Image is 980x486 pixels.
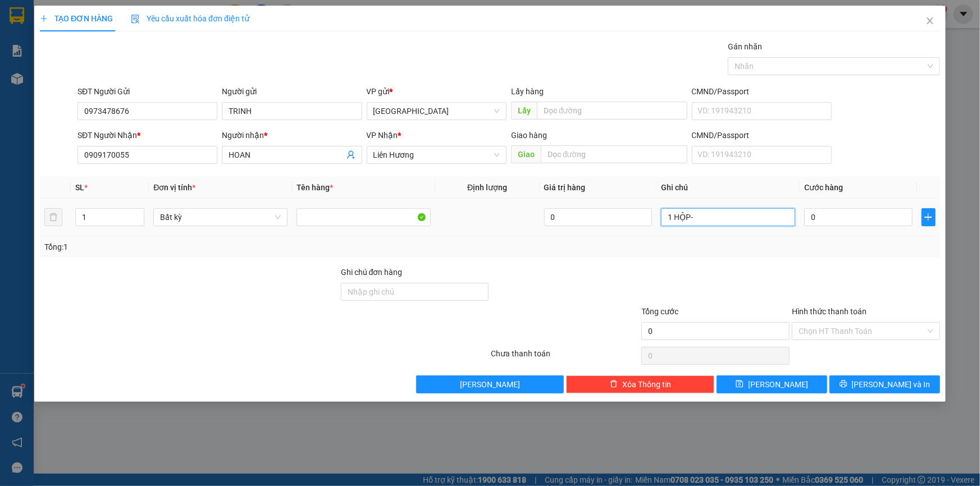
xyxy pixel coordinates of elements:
span: Cước hàng [804,183,843,192]
img: icon [131,15,140,24]
div: Người gửi [222,85,362,98]
div: VP gửi [367,85,507,98]
span: environment [65,27,74,36]
div: CMND/Passport [692,85,832,98]
span: Giao [511,145,541,163]
button: deleteXóa Thông tin [566,375,714,393]
b: GỬI : [GEOGRAPHIC_DATA] [5,70,195,89]
span: Yêu cầu xuất hóa đơn điện tử [131,14,249,23]
input: Ghi Chú [661,208,795,226]
div: SĐT Người Nhận [78,129,217,141]
span: delete [610,380,618,389]
span: Liên Hương [373,146,500,163]
div: Tổng: 1 [44,241,379,253]
span: Giao hàng [511,131,547,140]
span: plus [40,15,48,22]
span: printer [840,380,847,389]
span: Định lượng [467,183,507,192]
div: CMND/Passport [692,129,832,141]
span: Sài Gòn [373,103,500,120]
span: [PERSON_NAME] và In [852,378,931,391]
span: Đơn vị tính [153,183,195,192]
span: SL [75,183,84,192]
th: Ghi chú [657,177,800,199]
input: Dọc đường [537,102,687,120]
span: [PERSON_NAME] [460,378,520,391]
label: Hình thức thanh toán [792,307,867,316]
span: [PERSON_NAME] [748,378,808,391]
input: VD: Bàn, Ghế [297,208,431,226]
span: Lấy hàng [511,87,544,96]
span: Lấy [511,102,537,120]
button: delete [44,208,62,226]
li: 01 [PERSON_NAME] [5,25,214,39]
button: printer[PERSON_NAME] và In [829,375,940,393]
input: 0 [544,208,653,226]
span: user-add [347,150,355,159]
label: Gán nhãn [728,42,762,51]
span: Giá trị hàng [544,183,586,192]
span: Xóa Thông tin [622,378,671,391]
span: phone [65,41,74,50]
button: plus [922,208,936,226]
input: Ghi chú đơn hàng [341,283,489,301]
li: 02523854854 [5,39,214,53]
span: Tổng cước [641,307,678,316]
span: save [736,380,744,389]
input: Dọc đường [541,145,687,163]
button: [PERSON_NAME] [416,375,564,393]
button: save[PERSON_NAME] [717,375,827,393]
img: logo.jpg [5,5,61,61]
button: Close [914,6,946,37]
div: SĐT Người Gửi [78,85,217,98]
span: Tên hàng [297,183,333,192]
span: Bất kỳ [160,209,281,226]
span: plus [922,213,935,222]
label: Ghi chú đơn hàng [341,268,403,277]
span: VP Nhận [367,131,398,140]
div: Người nhận [222,129,362,141]
span: close [926,16,935,25]
span: TẠO ĐƠN HÀNG [40,14,113,23]
div: Chưa thanh toán [490,347,641,367]
b: [PERSON_NAME] [65,7,159,21]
